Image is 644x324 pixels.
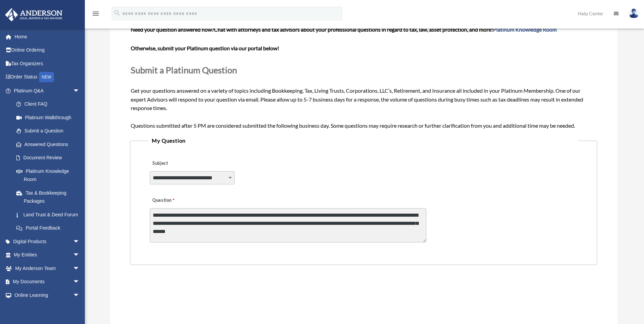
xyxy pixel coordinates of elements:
span: Need your question answered now? [131,26,214,33]
a: Submit a Question [10,124,87,138]
a: Home [5,30,90,43]
a: Portal Feedback [10,221,90,235]
div: NEW [39,72,54,82]
span: arrow_drop_down [73,288,87,302]
legend: My Question [149,136,578,145]
span: Chat with attorneys and tax advisors about your professional questions in regard to tax, law, ass... [214,26,557,33]
a: Platinum Knowledge Room [493,26,557,33]
span: Get your questions answered on a variety of topics including Bookkeeping, Tax, Living Trusts, Cor... [131,26,596,128]
a: Platinum Q&Aarrow_drop_down [5,84,90,97]
a: menu [92,12,100,18]
a: My Entitiesarrow_drop_down [5,248,90,262]
a: My Documentsarrow_drop_down [5,275,90,289]
a: Online Ordering [5,43,90,57]
i: search [113,9,121,17]
a: Answered Questions [10,138,90,151]
a: My Anderson Teamarrow_drop_down [5,262,90,275]
a: Client FAQ [10,97,90,111]
label: Question [150,196,202,205]
b: Otherwise, submit your Platinum question via our portal below! [131,45,279,51]
span: arrow_drop_down [73,235,87,249]
a: Online Learningarrow_drop_down [5,288,90,302]
a: Tax Organizers [5,57,90,70]
span: arrow_drop_down [73,84,87,98]
span: Submit a Platinum Question [131,65,237,75]
span: arrow_drop_down [73,248,87,262]
a: Land Trust & Deed Forum [10,208,90,221]
a: Platinum Walkthrough [10,111,90,124]
a: Tax & Bookkeeping Packages [10,186,90,208]
a: Platinum Knowledge Room [10,164,90,186]
span: arrow_drop_down [73,275,87,289]
img: User Pic [629,8,639,18]
iframe: reCAPTCHA [132,286,235,312]
i: menu [92,10,100,18]
a: Digital Productsarrow_drop_down [5,235,90,248]
label: Subject [150,159,214,168]
span: arrow_drop_down [73,262,87,275]
a: Order StatusNEW [5,70,90,84]
a: Document Review [10,151,90,165]
img: Anderson Advisors Platinum Portal [3,8,65,21]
